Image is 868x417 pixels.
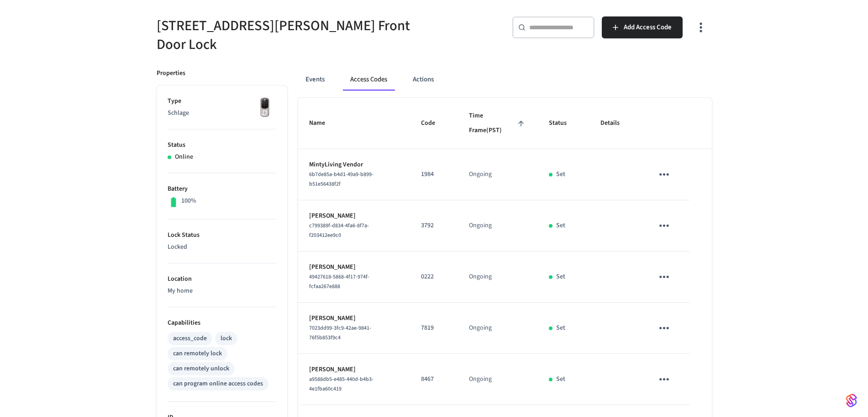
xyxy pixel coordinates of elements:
[624,21,672,33] span: Add Access Code
[458,354,538,405] td: Ongoing
[168,140,276,150] p: Status
[173,379,263,389] div: can program online access codes
[309,365,399,374] p: [PERSON_NAME]
[556,170,565,179] p: Set
[309,171,374,188] span: 6b7de85a-b4d1-49a9-b899-b51e56438f2f
[168,318,276,328] p: Capabilities
[157,16,429,54] h5: [STREET_ADDRESS][PERSON_NAME] Front Door Lock
[421,272,447,282] p: 0222
[309,116,337,130] span: Name
[556,323,565,333] p: Set
[556,374,565,384] p: Set
[309,375,374,393] span: a9588db5-e485-440d-b4b3-4e1fba60c419
[181,196,196,206] p: 100%
[309,273,369,290] span: 49427618-5868-4f17-974f-fcfaa267e888
[405,69,441,91] button: Actions
[458,200,538,251] td: Ongoing
[168,96,276,106] p: Type
[309,160,399,170] p: MintyLiving Vendor
[168,184,276,194] p: Battery
[173,334,207,343] div: access_code
[458,149,538,200] td: Ongoing
[309,314,399,323] p: [PERSON_NAME]
[556,272,565,282] p: Set
[168,230,276,240] p: Lock Status
[168,286,276,296] p: My home
[298,98,712,405] table: sticky table
[173,349,222,358] div: can remotely lock
[221,334,232,343] div: lock
[309,211,399,221] p: [PERSON_NAME]
[846,393,857,408] img: SeamLogoGradient.69752ec5.svg
[549,116,579,130] span: Status
[421,323,447,333] p: 7819
[309,262,399,272] p: [PERSON_NAME]
[168,274,276,284] p: Location
[168,242,276,252] p: Locked
[458,303,538,354] td: Ongoing
[309,222,369,239] span: c799389f-d834-4fa6-8f7a-f203412ee9c0
[556,221,565,230] p: Set
[173,364,229,374] div: can remotely unlock
[157,69,185,78] p: Properties
[253,96,276,119] img: Yale Assure Touchscreen Wifi Smart Lock, Satin Nickel, Front
[421,170,447,179] p: 1984
[421,221,447,230] p: 3792
[175,152,193,162] p: Online
[600,116,631,130] span: Details
[421,116,447,130] span: Code
[458,251,538,303] td: Ongoing
[298,69,332,91] button: Events
[168,108,276,118] p: Schlage
[298,69,712,91] div: ant example
[421,374,447,384] p: 8467
[469,109,527,138] span: Time Frame(PST)
[309,324,371,342] span: 7023dd99-3fc9-42ae-9841-76f5b853f9c4
[343,69,395,91] button: Access Codes
[602,16,683,38] button: Add Access Code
